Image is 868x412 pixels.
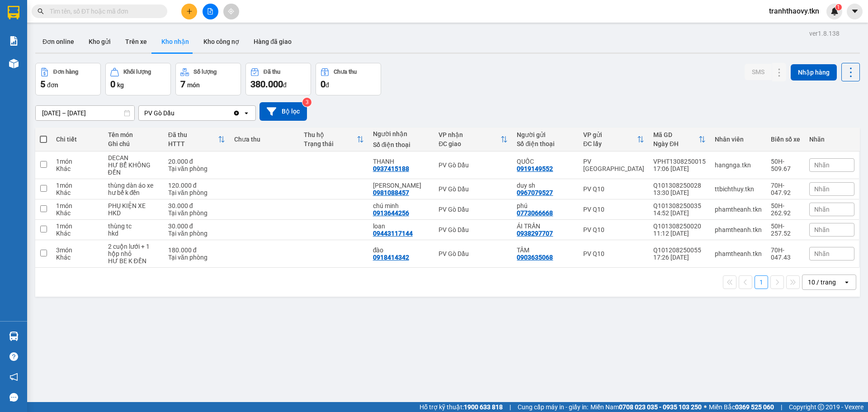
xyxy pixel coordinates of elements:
[653,202,706,209] div: Q101308250035
[835,4,842,10] sup: 1
[321,79,325,90] span: 0
[168,165,226,172] div: Tại văn phòng
[762,5,826,17] span: tranhthaovy.tkn
[517,182,574,189] div: duy sh
[108,140,159,147] div: Ghi chú
[187,81,200,89] span: món
[745,64,772,80] button: SMS
[250,79,283,90] span: 380.000
[105,63,171,95] button: Khối lượng0kg
[517,223,574,230] div: ÁI TRẦN
[809,136,854,143] div: Nhãn
[47,81,58,89] span: đơn
[299,128,368,152] th: Toggle SortBy
[434,128,512,152] th: Toggle SortBy
[108,209,159,217] div: HKD
[373,165,409,172] div: 0937415188
[814,185,830,193] span: Nhãn
[715,136,762,143] div: Nhân viên
[9,36,19,46] img: solution-icon
[781,402,782,412] span: |
[517,209,553,217] div: 0773066668
[9,331,19,341] img: warehouse-icon
[168,189,226,196] div: Tại văn phòng
[175,63,241,95] button: Số lượng7món
[325,81,329,89] span: đ
[8,6,19,19] img: logo-vxr
[583,206,644,213] div: PV Q10
[439,250,508,257] div: PV Gò Dầu
[653,165,706,172] div: 17:06 [DATE]
[814,206,830,213] span: Nhãn
[234,136,294,143] div: Chưa thu
[9,393,18,402] span: message
[439,226,508,233] div: PV Gò Dầu
[175,109,176,118] input: Selected PV Gò Dầu.
[56,246,99,254] div: 3 món
[9,352,18,361] span: question-circle
[56,254,99,261] div: Khác
[715,185,762,193] div: ttbichthuy.tkn
[439,161,508,169] div: PV Gò Dầu
[35,63,101,95] button: Đơn hàng5đơn
[771,202,800,217] div: 50H-262.92
[56,209,99,217] div: Khác
[653,189,706,196] div: 13:30 [DATE]
[771,182,800,196] div: 70H-047.92
[851,7,859,15] span: caret-down
[771,246,800,261] div: 70H-047.43
[207,8,213,14] span: file-add
[56,189,99,196] div: Khác
[837,4,840,10] span: 1
[56,136,99,143] div: Chi tiết
[316,63,381,95] button: Chưa thu0đ
[649,128,710,152] th: Toggle SortBy
[509,402,511,412] span: |
[9,59,19,68] img: warehouse-icon
[373,209,409,217] div: 0913644256
[735,403,774,411] strong: 0369 525 060
[715,250,762,257] div: phamtheanh.tkn
[709,402,774,412] span: Miền Bắc
[108,230,159,237] div: hkd
[56,230,99,237] div: Khác
[517,246,574,254] div: TÂM
[653,209,706,217] div: 14:52 [DATE]
[814,161,830,169] span: Nhãn
[373,230,413,237] div: 09443117144
[517,131,574,138] div: Người gửi
[35,31,81,52] button: Đơn online
[118,31,154,52] button: Trên xe
[168,230,226,237] div: Tại văn phòng
[108,202,159,209] div: PHỤ KIỆN XE
[653,230,706,237] div: 11:12 [DATE]
[517,202,574,209] div: phú
[302,98,311,107] sup: 3
[108,223,159,230] div: thùng tc
[653,158,706,165] div: VPHT1308250015
[56,223,99,230] div: 1 món
[653,223,706,230] div: Q101308250020
[715,206,762,213] div: phamtheanh.tkn
[164,128,230,152] th: Toggle SortBy
[808,278,836,287] div: 10 / trang
[583,140,637,147] div: ĐC lấy
[334,69,357,75] div: Chưa thu
[108,243,159,257] div: 2 cuộn lưới + 1 hộp nhỏ
[715,226,762,233] div: phamtheanh.tkn
[304,131,357,138] div: Thu hộ
[228,8,234,14] span: aim
[653,140,698,147] div: Ngày ĐH
[168,254,226,261] div: Tại văn phòng
[223,4,239,19] button: aim
[181,4,197,19] button: plus
[108,161,159,176] div: HƯ BỂ KHÔNG ĐỀN
[771,158,800,172] div: 50H-509.67
[517,158,574,165] div: QUỐC
[818,404,824,410] span: copyright
[168,158,226,165] div: 20.000 đ
[439,185,508,193] div: PV Gò Dầu
[56,165,99,172] div: Khác
[40,79,45,90] span: 5
[373,130,430,137] div: Người nhận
